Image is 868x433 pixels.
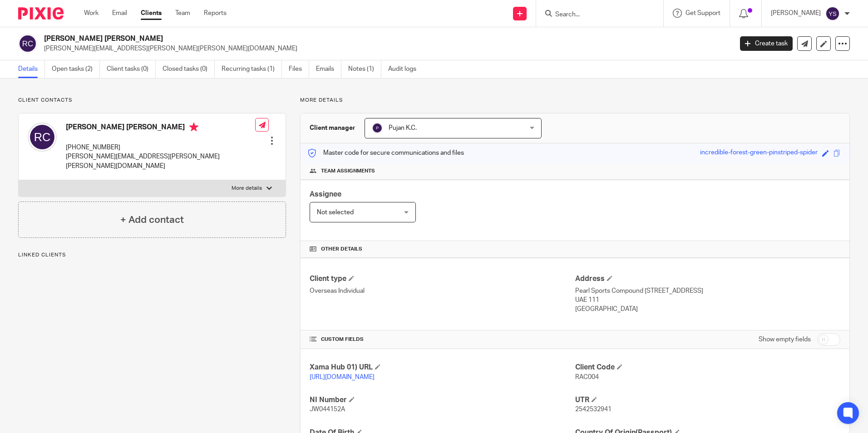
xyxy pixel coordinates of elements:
[310,395,575,405] h4: NI Number
[141,9,162,18] a: Clients
[389,125,417,131] span: Pujan K.C.
[575,406,612,413] span: 2542532941
[18,97,286,104] p: Client contacts
[107,60,156,78] a: Client tasks (0)
[66,123,255,134] h4: [PERSON_NAME] [PERSON_NAME]
[740,36,793,51] a: Create task
[310,286,575,295] p: Overseas Individual
[310,191,341,198] span: Assignee
[18,60,45,78] a: Details
[289,60,309,78] a: Files
[575,286,840,295] p: Pearl Sports Compound [STREET_ADDRESS]
[575,295,840,305] p: UAE 111
[575,374,599,380] span: RAC004
[204,9,227,18] a: Reports
[372,123,383,133] img: svg%3E
[575,395,840,405] h4: UTR
[771,9,821,18] p: [PERSON_NAME]
[120,213,184,227] h4: + Add contact
[321,167,375,175] span: Team assignments
[554,11,636,19] input: Search
[300,97,850,104] p: More details
[18,7,64,20] img: Pixie
[44,34,590,44] h2: [PERSON_NAME] [PERSON_NAME]
[700,148,818,158] div: incredible-forest-green-pinstriped-spider
[575,363,840,372] h4: Client Code
[66,143,255,152] p: [PHONE_NUMBER]
[575,274,840,284] h4: Address
[222,60,282,78] a: Recurring tasks (1)
[307,148,464,157] p: Master code for secure communications and files
[18,34,37,53] img: svg%3E
[84,9,99,18] a: Work
[310,374,375,380] a: [URL][DOMAIN_NAME]
[52,60,100,78] a: Open tasks (2)
[310,274,575,284] h4: Client type
[825,6,840,21] img: svg%3E
[321,246,362,253] span: Other details
[28,123,57,152] img: svg%3E
[189,123,198,132] i: Primary
[686,10,720,16] span: Get Support
[317,209,354,216] span: Not selected
[18,251,286,259] p: Linked clients
[310,363,575,372] h4: Xama Hub 01) URL
[163,60,215,78] a: Closed tasks (0)
[348,60,381,78] a: Notes (1)
[310,336,575,343] h4: CUSTOM FIELDS
[66,152,255,171] p: [PERSON_NAME][EMAIL_ADDRESS][PERSON_NAME][PERSON_NAME][DOMAIN_NAME]
[232,185,262,192] p: More details
[310,406,345,413] span: JW044152A
[44,44,726,53] p: [PERSON_NAME][EMAIL_ADDRESS][PERSON_NAME][PERSON_NAME][DOMAIN_NAME]
[759,335,811,344] label: Show empty fields
[316,60,341,78] a: Emails
[175,9,190,18] a: Team
[310,123,355,133] h3: Client manager
[388,60,423,78] a: Audit logs
[575,305,840,314] p: [GEOGRAPHIC_DATA]
[112,9,127,18] a: Email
